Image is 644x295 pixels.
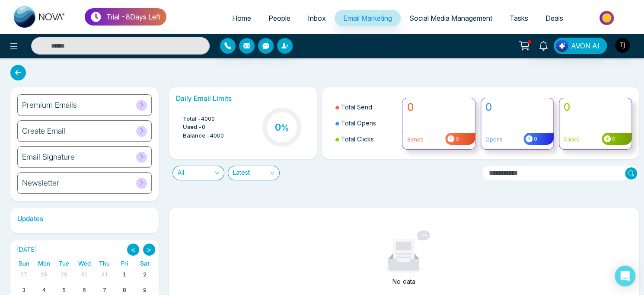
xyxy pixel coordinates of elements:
li: Total Clicks [335,131,397,147]
a: July 28, 2025 [39,269,49,281]
span: Home [232,14,251,22]
a: Wednesday [76,258,92,269]
div: No data [179,277,629,286]
span: People [268,14,290,22]
li: Total Send [335,99,397,115]
span: 4000 [210,131,224,140]
span: Balance - [183,131,210,140]
span: All [178,166,219,180]
button: > [143,244,155,256]
button: < [127,244,139,256]
span: Used - [183,123,202,131]
span: Tasks [510,14,528,22]
a: Deals [537,10,572,26]
span: Deals [545,14,563,22]
img: Market-place.gif [576,8,639,28]
span: 0 [202,123,205,131]
a: Saturday [138,258,151,269]
a: Tuesday [57,258,71,269]
a: August 2, 2025 [141,269,148,281]
span: 0 [454,135,459,143]
img: Lead Flow [556,40,568,52]
a: July 30, 2025 [79,269,89,281]
span: Latest [233,166,274,180]
p: Trial - 8 Days Left [106,12,160,22]
h6: Premium Emails [22,100,77,110]
h4: 0 [407,101,470,114]
span: % [281,122,289,133]
a: Sunday [17,258,31,269]
td: July 30, 2025 [74,269,95,284]
a: July 29, 2025 [59,269,69,281]
span: 4000 [201,115,215,123]
a: Thursday [97,258,112,269]
td: August 1, 2025 [115,269,135,284]
button: AVON AI [554,38,607,54]
span: AVON AI [571,41,599,51]
span: 0 [611,135,615,143]
h6: Create Email [22,126,65,136]
h4: 0 [564,101,627,114]
h6: Daily Email Limits [176,94,310,103]
p: Sends [407,136,470,144]
img: User Avatar [615,38,630,53]
a: July 31, 2025 [99,269,110,281]
span: Total - [183,115,201,123]
td: July 29, 2025 [54,269,74,284]
h2: [DATE] [14,246,37,253]
td: July 31, 2025 [94,269,115,284]
a: Friday [119,258,130,269]
td: August 2, 2025 [134,269,155,284]
li: Total Opens [335,115,397,131]
a: Social Media Management [401,10,501,26]
a: Home [223,10,260,26]
span: Inbox [308,14,326,22]
h4: 0 [485,101,549,114]
span: 0 [532,135,537,143]
a: July 27, 2025 [19,269,29,281]
a: Email Marketing [335,10,401,26]
h3: 0 [275,122,289,133]
span: Social Media Management [409,14,492,22]
a: Tasks [501,10,537,26]
p: Clicks [564,136,627,144]
a: Inbox [299,10,335,26]
td: July 28, 2025 [34,269,54,284]
a: Monday [36,258,52,269]
div: Open Intercom Messenger [615,266,635,286]
h6: Email Signature [22,152,75,162]
td: July 27, 2025 [14,269,34,284]
img: Nova CRM Logo [14,6,66,28]
span: Email Marketing [343,14,392,22]
a: People [260,10,299,26]
h6: Updates [10,215,159,223]
p: Opens [485,136,549,144]
a: August 1, 2025 [121,269,128,281]
h6: Newsletter [22,178,59,188]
